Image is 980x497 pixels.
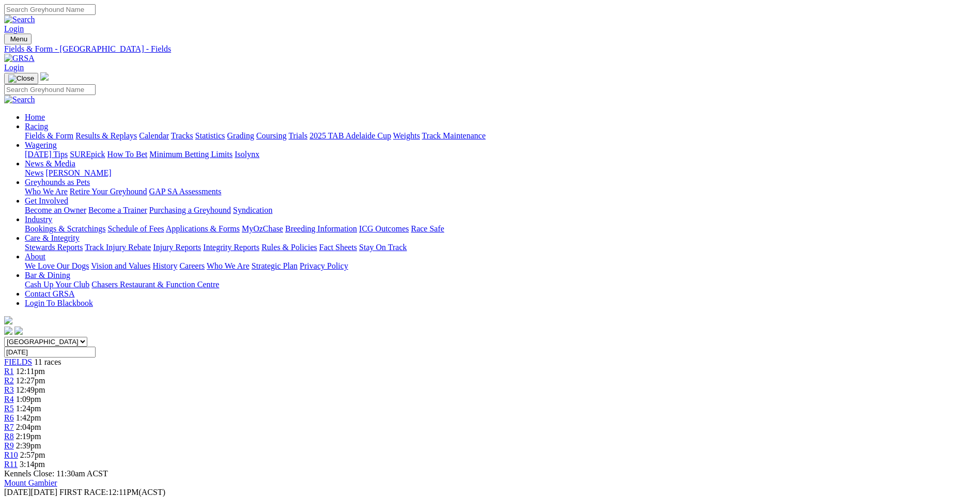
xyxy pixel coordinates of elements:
a: R5 [4,404,14,413]
a: Careers [179,261,205,270]
div: About [25,261,976,271]
a: Minimum Betting Limits [149,150,232,159]
a: Contact GRSA [25,289,74,298]
a: Privacy Policy [300,261,348,270]
a: Login [4,24,24,33]
a: Strategic Plan [252,261,298,270]
a: Race Safe [411,224,444,233]
img: logo-grsa-white.png [4,316,12,324]
a: Wagering [25,141,57,149]
a: Retire Your Greyhound [70,187,147,196]
span: 12:27pm [16,376,45,385]
img: Close [8,74,34,83]
a: R10 [4,451,18,459]
a: We Love Our Dogs [25,261,89,270]
span: FIRST RACE: [59,488,108,496]
a: Become an Owner [25,206,86,214]
a: 2025 TAB Adelaide Cup [309,131,391,140]
button: Toggle navigation [4,73,38,84]
div: Greyhounds as Pets [25,187,976,196]
a: Statistics [195,131,225,140]
img: facebook.svg [4,327,12,335]
div: News & Media [25,168,976,178]
a: Fields & Form - [GEOGRAPHIC_DATA] - Fields [4,44,976,54]
a: Bar & Dining [25,271,70,279]
a: Login [4,63,24,72]
span: 3:14pm [20,460,45,469]
a: Results & Replays [75,131,137,140]
a: Fact Sheets [319,243,357,252]
div: Industry [25,224,976,234]
a: Syndication [233,206,272,214]
a: MyOzChase [242,224,283,233]
a: R11 [4,460,18,469]
img: GRSA [4,54,35,63]
span: 2:04pm [16,423,41,431]
a: Integrity Reports [203,243,259,252]
a: R8 [4,432,14,441]
img: twitter.svg [14,327,23,335]
span: [DATE] [4,488,31,496]
a: About [25,252,45,261]
div: Racing [25,131,976,141]
span: [DATE] [4,488,57,496]
span: R2 [4,376,14,385]
a: Calendar [139,131,169,140]
div: Wagering [25,150,976,159]
a: R6 [4,413,14,422]
a: Chasers Restaurant & Function Centre [91,280,219,289]
a: Who We Are [25,187,68,196]
input: Search [4,4,96,15]
a: Stay On Track [359,243,407,252]
a: R4 [4,395,14,403]
a: FIELDS [4,358,32,366]
input: Select date [4,347,96,358]
a: News & Media [25,159,75,168]
span: 2:19pm [16,432,41,441]
span: 1:24pm [16,404,41,413]
span: 1:09pm [16,395,41,403]
span: 12:11pm [16,367,45,376]
a: Industry [25,215,52,224]
img: Search [4,15,35,24]
a: Get Involved [25,196,68,205]
a: [PERSON_NAME] [45,168,111,177]
span: 2:39pm [16,441,41,450]
a: Racing [25,122,48,131]
a: R3 [4,385,14,394]
a: News [25,168,43,177]
a: Track Injury Rebate [85,243,151,252]
div: Get Involved [25,206,976,215]
a: Breeding Information [285,224,357,233]
a: GAP SA Assessments [149,187,222,196]
a: R1 [4,367,14,376]
a: Trials [288,131,307,140]
img: logo-grsa-white.png [40,72,49,81]
span: Kennels Close: 11:30am ACST [4,469,108,478]
a: Bookings & Scratchings [25,224,105,233]
a: [DATE] Tips [25,150,68,159]
a: Stewards Reports [25,243,83,252]
span: R9 [4,441,14,450]
span: 1:42pm [16,413,41,422]
a: Tracks [171,131,193,140]
span: 12:49pm [16,385,45,394]
span: 2:57pm [20,451,45,459]
a: ICG Outcomes [359,224,409,233]
button: Toggle navigation [4,34,32,44]
a: Weights [393,131,420,140]
span: Menu [10,35,27,43]
a: Care & Integrity [25,234,80,242]
input: Search [4,84,96,95]
a: R7 [4,423,14,431]
a: Grading [227,131,254,140]
a: Track Maintenance [422,131,486,140]
span: 11 races [34,358,61,366]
